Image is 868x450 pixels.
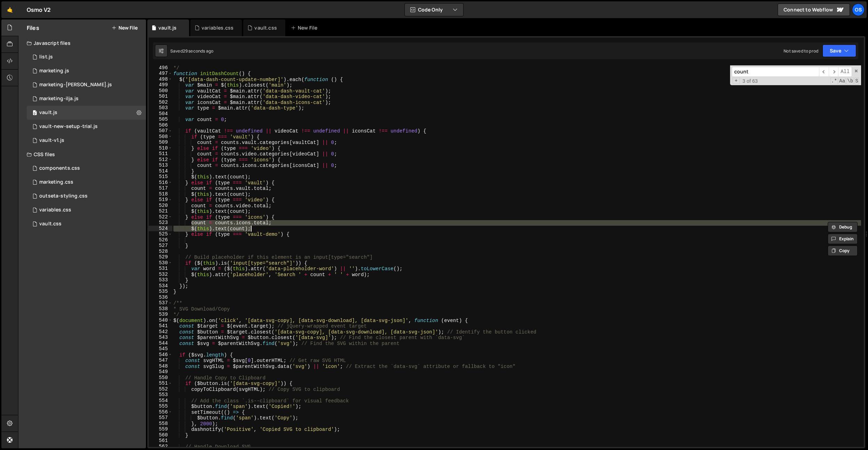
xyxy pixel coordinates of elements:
div: New File [291,24,320,31]
div: 16596/45446.css [27,175,146,189]
div: 16596/45154.css [27,203,146,217]
h2: Files [27,24,39,32]
div: 537 [149,300,172,306]
div: vault-new-setup-trial.js [39,123,98,130]
div: 540 [149,318,172,323]
div: 543 [149,335,172,340]
div: 520 [149,203,172,209]
div: vault-v1.js [39,137,64,144]
div: 507 [149,128,172,134]
div: 549 [149,369,172,375]
div: 546 [149,352,172,358]
div: Javascript files [18,36,146,50]
div: 547 [149,357,172,363]
div: 558 [149,421,172,427]
button: Code Only [405,3,463,16]
div: 498 [149,77,172,82]
span: RegExp Search [830,78,838,85]
div: 496 [149,65,172,71]
div: 560 [149,432,172,438]
button: Copy [828,246,858,256]
span: Alt-Enter [838,67,852,77]
div: vault.js [39,110,57,116]
button: New File [112,25,138,31]
div: 562 [149,444,172,450]
div: 517 [149,185,172,191]
div: 538 [149,306,172,312]
div: 16596/45511.css [27,161,146,175]
div: 497 [149,71,172,77]
div: vault.js [158,24,177,31]
div: 506 [149,122,172,128]
div: components.css [39,165,80,171]
button: Explain [828,234,858,244]
span: Whole Word Search [846,78,854,85]
span: 3 of 63 [740,78,761,84]
div: 556 [149,409,172,415]
div: 535 [149,289,172,295]
div: 523 [149,220,172,226]
div: 542 [149,329,172,335]
div: outseta-styling.css [39,193,88,199]
div: 504 [149,111,172,117]
div: 526 [149,237,172,243]
div: 16596/45152.js [27,120,146,134]
input: Search for [732,67,819,77]
a: Connect to Webflow [778,3,850,16]
div: 16596/45423.js [27,92,146,106]
div: 16596/45132.js [27,134,146,147]
div: 16596/45133.js [27,106,146,120]
span: ​ [829,67,838,77]
div: 557 [149,415,172,421]
div: 533 [149,277,172,283]
span: CaseSensitive Search [838,78,846,85]
div: 530 [149,260,172,266]
div: 529 [149,254,172,260]
div: 548 [149,363,172,369]
div: 505 [149,116,172,122]
span: Search In Selection [854,78,859,85]
div: 525 [149,231,172,237]
div: 531 [149,266,172,272]
div: vault.css [254,24,277,31]
a: 🤙 [1,1,18,18]
span: Toggle Replace mode [732,78,740,84]
span: 0 [33,111,37,116]
div: 501 [149,94,172,99]
div: 559 [149,426,172,432]
div: 555 [149,403,172,409]
div: 544 [149,340,172,346]
div: vault.css [39,221,62,227]
div: 552 [149,386,172,392]
div: 513 [149,162,172,168]
div: Osmo V2 [27,6,51,14]
div: 521 [149,208,172,214]
div: 16596/45153.css [27,217,146,231]
div: 550 [149,375,172,381]
div: 516 [149,180,172,186]
div: 528 [149,249,172,255]
div: 518 [149,191,172,197]
button: Debug [828,222,858,232]
div: 522 [149,214,172,220]
div: Saved [170,48,213,54]
div: CSS files [18,147,146,161]
div: list.js [39,54,53,60]
div: marketing-[PERSON_NAME].js [39,82,112,88]
div: 508 [149,134,172,140]
div: 534 [149,283,172,289]
div: 551 [149,380,172,386]
div: 554 [149,398,172,404]
div: 536 [149,295,172,300]
div: 509 [149,139,172,145]
div: 502 [149,99,172,105]
div: marketing-ilja.js [39,96,79,102]
div: 539 [149,312,172,318]
div: 16596/45151.js [27,50,146,64]
div: 515 [149,174,172,180]
span: ​ [819,67,829,77]
div: Not saved to prod [784,48,818,54]
a: Os [852,3,865,16]
div: variables.css [39,207,71,213]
